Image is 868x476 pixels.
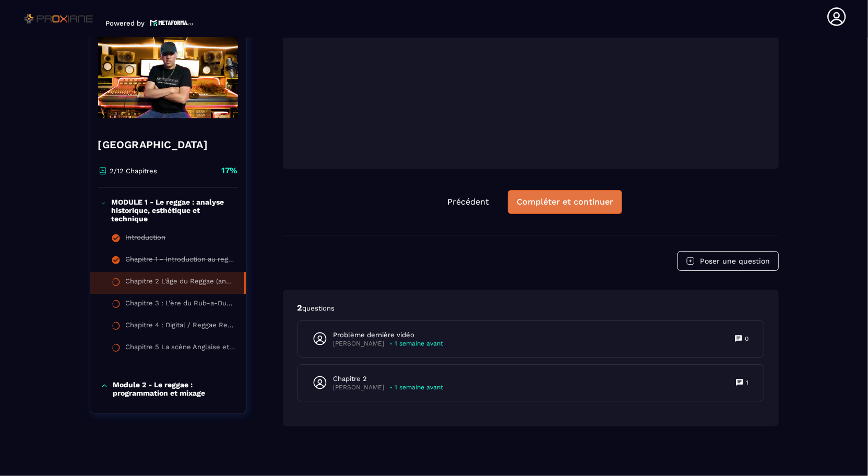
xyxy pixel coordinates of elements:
button: Compléter et continuer [508,190,622,214]
div: Chapitre 1 - Introduction au reggae et à ses racines [126,255,235,267]
p: 17% [222,165,238,176]
p: 1 [746,378,749,387]
p: Module 2 - Le reggae : programmation et mixage [113,380,235,397]
p: Powered by [105,19,145,27]
p: 0 [745,335,749,343]
div: Chapitre 5 La scène Anglaise et le Reggae international [126,343,235,354]
img: banner [98,25,238,129]
span: questions [303,304,335,312]
button: Précédent [439,191,497,213]
p: Problème dernière vidéo [334,330,444,340]
div: Introduction [126,233,166,245]
p: - 1 semaine avant [390,340,444,348]
h4: [GEOGRAPHIC_DATA] [98,137,238,152]
img: logo [150,18,194,27]
p: Chapitre 2 [334,374,444,384]
p: [PERSON_NAME] [334,340,385,348]
p: 2/12 Chapitres [110,166,158,174]
div: Chapitre 2 L'âge du Reggae (années 70) [126,277,234,289]
p: [PERSON_NAME] [334,384,385,391]
div: Compléter et continuer [517,197,613,207]
img: logo-branding [21,10,98,27]
div: Chapitre 4 : Digital / Reggae Revival [126,321,235,332]
p: - 1 semaine avant [390,384,444,391]
button: Poser une question [677,251,779,271]
p: MODULE 1 - Le reggae : analyse historique, esthétique et technique [111,198,235,223]
div: Chapitre 3 : L'ère du Rub-a-Dub et du Dancehall [126,299,235,311]
p: 2 [298,302,764,314]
